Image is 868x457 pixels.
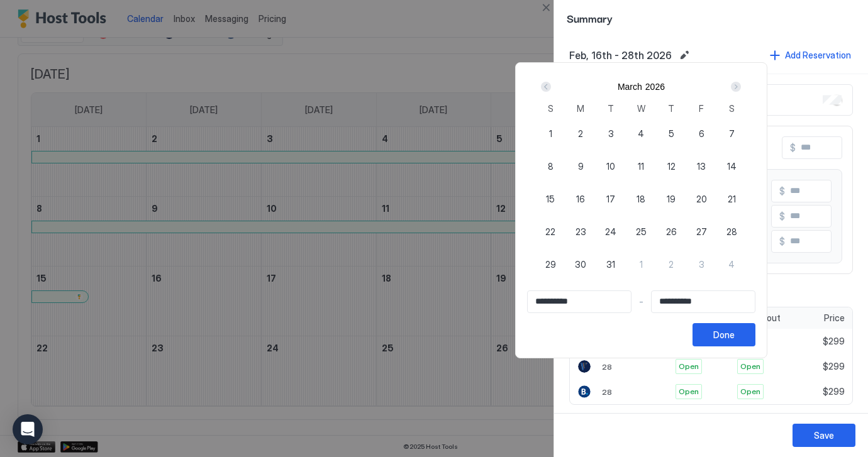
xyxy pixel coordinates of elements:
button: 23 [565,216,596,246]
span: 27 [696,225,707,238]
span: 3 [699,258,704,271]
button: 29 [535,249,565,279]
button: 5 [656,118,686,148]
button: Done [693,323,755,346]
button: 26 [656,216,686,246]
span: 13 [697,160,706,173]
button: 8 [535,151,565,181]
button: 13 [686,151,716,181]
span: 26 [666,225,677,238]
span: 18 [637,192,645,206]
span: 24 [605,225,616,238]
button: 7 [716,118,747,148]
span: 12 [667,160,676,173]
button: Prev [538,79,555,94]
div: Open Intercom Messenger [13,414,43,444]
span: 4 [638,127,644,140]
span: 28 [726,225,737,238]
button: 22 [535,216,565,246]
span: 9 [578,160,584,173]
span: - [639,296,643,307]
span: 8 [548,160,554,173]
span: 15 [546,192,555,206]
button: 15 [535,184,565,214]
button: 3 [686,249,716,279]
span: F [699,102,704,115]
button: 27 [686,216,716,246]
button: 31 [596,249,626,279]
span: 4 [728,258,735,271]
input: Input Field [652,291,755,312]
span: 2 [578,127,583,140]
button: 4 [716,249,747,279]
button: 2 [656,249,686,279]
span: 3 [608,127,614,140]
button: Next [726,79,743,94]
span: 10 [606,160,615,173]
button: 9 [565,151,596,181]
button: 18 [626,184,656,214]
span: 20 [696,192,707,206]
button: 2026 [645,82,665,92]
span: 19 [667,192,676,206]
span: 17 [606,192,615,206]
span: W [637,102,645,115]
span: T [608,102,614,115]
span: 1 [640,258,643,271]
span: 21 [728,192,736,206]
button: 10 [596,151,626,181]
input: Input Field [528,291,631,312]
button: 16 [565,184,596,214]
span: T [668,102,674,115]
span: 22 [545,225,555,238]
span: 25 [636,225,647,238]
span: 30 [575,258,586,271]
span: 14 [727,160,737,173]
span: 11 [638,160,644,173]
button: March [618,82,642,92]
span: M [577,102,584,115]
button: 20 [686,184,716,214]
span: S [548,102,554,115]
button: 24 [596,216,626,246]
span: S [729,102,735,115]
span: 23 [576,225,586,238]
button: 21 [716,184,747,214]
button: 28 [716,216,747,246]
button: 2 [565,118,596,148]
span: 1 [549,127,552,140]
button: 1 [535,118,565,148]
span: 7 [729,127,735,140]
button: 3 [596,118,626,148]
button: 11 [626,151,656,181]
span: 2 [669,258,674,271]
span: 29 [545,258,556,271]
span: 31 [606,258,615,271]
span: 5 [669,127,674,140]
button: 17 [596,184,626,214]
div: Done [713,328,735,341]
span: 16 [576,192,585,206]
button: 19 [656,184,686,214]
button: 14 [716,151,747,181]
button: 6 [686,118,716,148]
button: 12 [656,151,686,181]
span: 6 [699,127,704,140]
button: 25 [626,216,656,246]
button: 4 [626,118,656,148]
button: 30 [565,249,596,279]
button: 1 [626,249,656,279]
